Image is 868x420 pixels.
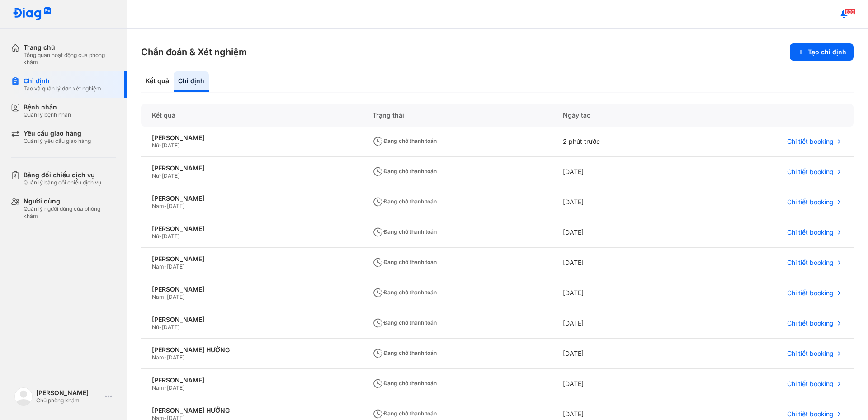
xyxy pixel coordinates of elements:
[141,46,247,58] h3: Chẩn đoán & Xét nghiệm
[373,137,437,144] span: Đang chờ thanh toán
[24,129,91,137] div: Yêu cầu giao hàng
[162,324,179,330] span: [DATE]
[787,168,834,176] span: Chi tiết booking
[787,319,834,327] span: Chi tiết booking
[787,137,834,146] span: Chi tiết booking
[24,171,101,179] div: Bảng đối chiếu dịch vụ
[373,349,437,356] span: Đang chờ thanh toán
[36,389,101,397] div: [PERSON_NAME]
[373,259,437,265] span: Đang chờ thanh toán
[24,137,91,145] div: Quản lý yêu cầu giao hàng
[167,384,184,391] span: [DATE]
[152,263,164,270] span: Nam
[552,248,682,278] div: [DATE]
[373,198,437,205] span: Đang chờ thanh toán
[152,142,159,149] span: Nữ
[787,198,834,206] span: Chi tiết booking
[164,354,167,361] span: -
[787,380,834,388] span: Chi tiết booking
[787,259,834,267] span: Chi tiết booking
[552,127,682,157] div: 2 phút trước
[552,157,682,187] div: [DATE]
[36,397,101,404] div: Chủ phòng khám
[152,406,351,415] div: [PERSON_NAME] HƯỚNG
[790,43,854,61] button: Tạo chỉ định
[152,316,351,324] div: [PERSON_NAME]
[152,134,351,142] div: [PERSON_NAME]
[24,111,71,118] div: Quản lý bệnh nhân
[373,319,437,326] span: Đang chờ thanh toán
[24,77,101,85] div: Chỉ định
[552,217,682,248] div: [DATE]
[162,172,179,179] span: [DATE]
[787,289,834,297] span: Chi tiết booking
[24,179,101,186] div: Quản lý bảng đối chiếu dịch vụ
[552,104,682,127] div: Ngày tạo
[141,71,174,92] div: Kết quả
[152,324,159,330] span: Nữ
[152,164,351,172] div: [PERSON_NAME]
[552,339,682,369] div: [DATE]
[552,308,682,339] div: [DATE]
[552,369,682,399] div: [DATE]
[152,255,351,263] div: [PERSON_NAME]
[159,142,162,149] span: -
[159,172,162,179] span: -
[24,205,116,220] div: Quản lý người dùng của phòng khám
[152,376,351,384] div: [PERSON_NAME]
[552,187,682,217] div: [DATE]
[167,293,184,300] span: [DATE]
[162,233,179,240] span: [DATE]
[844,9,855,15] span: 800
[167,263,184,270] span: [DATE]
[24,103,71,111] div: Bệnh nhân
[167,203,184,209] span: [DATE]
[152,233,159,240] span: Nữ
[167,354,184,361] span: [DATE]
[362,104,552,127] div: Trạng thái
[787,228,834,236] span: Chi tiết booking
[373,168,437,175] span: Đang chờ thanh toán
[159,233,162,240] span: -
[13,7,52,21] img: logo
[373,228,437,235] span: Đang chờ thanh toán
[152,172,159,179] span: Nữ
[152,384,164,391] span: Nam
[174,71,209,92] div: Chỉ định
[164,384,167,391] span: -
[787,349,834,358] span: Chi tiết booking
[164,203,167,209] span: -
[14,387,33,406] img: logo
[141,104,362,127] div: Kết quả
[164,293,167,300] span: -
[373,289,437,296] span: Đang chờ thanh toán
[152,293,164,300] span: Nam
[152,203,164,209] span: Nam
[373,380,437,387] span: Đang chờ thanh toán
[152,285,351,293] div: [PERSON_NAME]
[373,410,437,417] span: Đang chờ thanh toán
[164,263,167,270] span: -
[787,410,834,418] span: Chi tiết booking
[24,197,116,205] div: Người dùng
[152,225,351,233] div: [PERSON_NAME]
[159,324,162,330] span: -
[24,85,101,92] div: Tạo và quản lý đơn xét nghiệm
[152,346,351,354] div: [PERSON_NAME] HƯỚNG
[152,194,351,203] div: [PERSON_NAME]
[24,52,116,66] div: Tổng quan hoạt động của phòng khám
[24,43,116,52] div: Trang chủ
[152,354,164,361] span: Nam
[162,142,179,149] span: [DATE]
[552,278,682,308] div: [DATE]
